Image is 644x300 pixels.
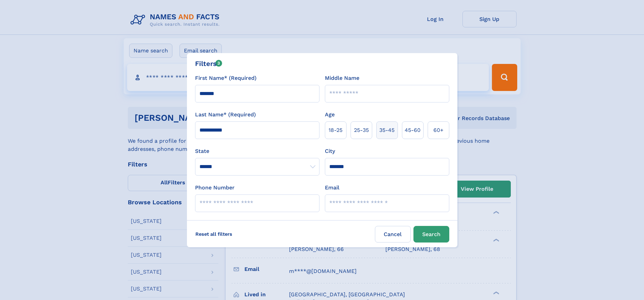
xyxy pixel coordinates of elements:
[379,126,395,134] span: 35‑45
[325,147,335,155] label: City
[325,184,339,192] label: Email
[195,74,257,82] label: First Name* (Required)
[405,126,421,134] span: 45‑60
[191,226,237,242] label: Reset all filters
[195,111,256,119] label: Last Name* (Required)
[195,59,222,69] div: Filters
[375,226,411,243] label: Cancel
[325,111,335,119] label: Age
[354,126,369,134] span: 25‑35
[195,147,319,155] label: State
[433,126,444,134] span: 60+
[413,226,449,243] button: Search
[195,184,235,192] label: Phone Number
[325,74,359,82] label: Middle Name
[329,126,342,134] span: 18‑25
